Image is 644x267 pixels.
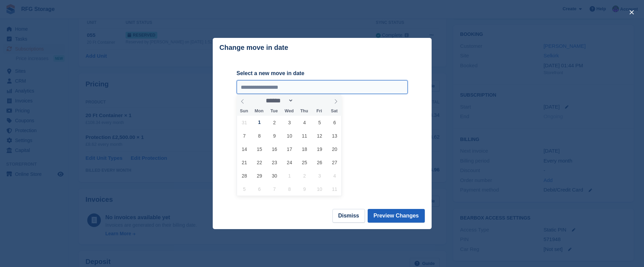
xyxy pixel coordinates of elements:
[237,109,252,113] span: Sun
[237,69,408,78] label: Select a new move in date
[283,182,296,196] span: October 8, 2025
[251,109,266,113] span: Mon
[327,109,342,113] span: Sat
[268,129,281,142] span: September 9, 2025
[328,129,341,142] span: September 13, 2025
[253,156,266,169] span: September 22, 2025
[238,129,251,142] span: September 7, 2025
[238,156,251,169] span: September 21, 2025
[253,129,266,142] span: September 8, 2025
[253,182,266,196] span: October 6, 2025
[238,116,251,129] span: August 31, 2025
[253,116,266,129] span: September 1, 2025
[220,44,288,52] p: Change move in date
[253,169,266,182] span: September 29, 2025
[313,142,326,156] span: September 19, 2025
[293,97,315,104] input: Year
[283,129,296,142] span: September 10, 2025
[281,109,297,113] span: Wed
[263,97,293,104] select: Month
[312,109,327,113] span: Fri
[626,7,637,18] button: close
[368,209,425,223] button: Preview Changes
[328,116,341,129] span: September 6, 2025
[268,182,281,196] span: October 7, 2025
[332,209,365,223] button: Dismiss
[328,142,341,156] span: September 20, 2025
[298,129,311,142] span: September 11, 2025
[298,142,311,156] span: September 18, 2025
[253,142,266,156] span: September 15, 2025
[283,116,296,129] span: September 3, 2025
[328,156,341,169] span: September 27, 2025
[298,182,311,196] span: October 9, 2025
[298,116,311,129] span: September 4, 2025
[313,116,326,129] span: September 5, 2025
[268,156,281,169] span: September 23, 2025
[328,169,341,182] span: October 4, 2025
[238,182,251,196] span: October 5, 2025
[298,156,311,169] span: September 25, 2025
[283,142,296,156] span: September 17, 2025
[238,169,251,182] span: September 28, 2025
[268,116,281,129] span: September 2, 2025
[266,109,281,113] span: Tue
[328,182,341,196] span: October 11, 2025
[268,169,281,182] span: September 30, 2025
[283,156,296,169] span: September 24, 2025
[297,109,312,113] span: Thu
[313,129,326,142] span: September 12, 2025
[283,169,296,182] span: October 1, 2025
[268,142,281,156] span: September 16, 2025
[298,169,311,182] span: October 2, 2025
[313,156,326,169] span: September 26, 2025
[313,169,326,182] span: October 3, 2025
[313,182,326,196] span: October 10, 2025
[238,142,251,156] span: September 14, 2025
